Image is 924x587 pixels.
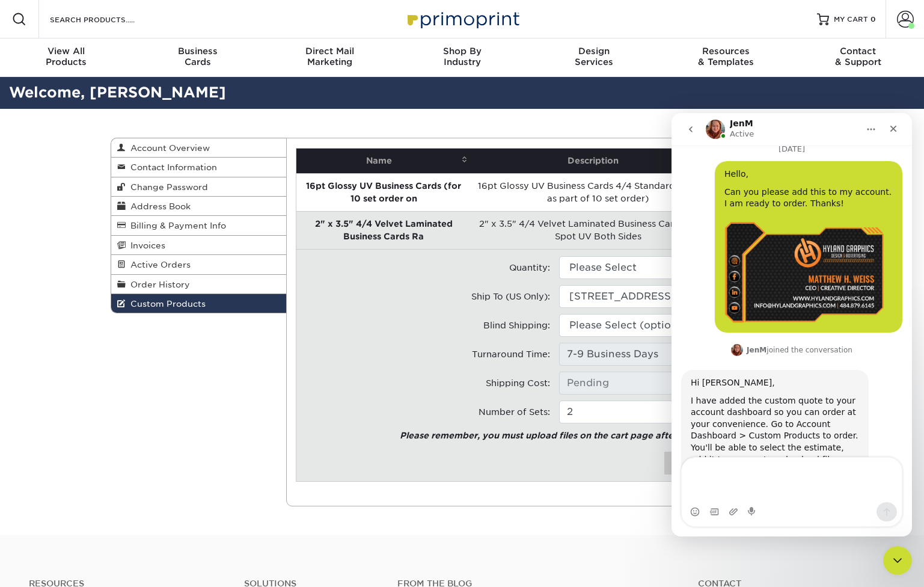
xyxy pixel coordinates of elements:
[126,143,210,153] span: Account Overview
[111,236,287,255] a: Invoices
[19,394,28,404] button: Emoji picker
[57,394,67,404] button: Upload attachment
[111,177,287,197] a: Change Password
[471,173,725,211] td: 16pt Glossy UV Business Cards 4/4 Standard Corners ( as part of 10 set order)
[205,389,225,408] button: Send a message…
[528,46,660,57] span: Design
[471,149,725,173] th: Description
[132,38,265,77] a: BusinessCards
[509,261,550,274] label: Quantity:
[396,46,528,57] span: Shop By
[400,431,797,440] em: Please remember, you must upload files on the cart page after clicking add to cart below.
[528,46,660,67] div: Services
[479,405,550,418] label: Number of Sets:
[19,264,188,276] div: Hi [PERSON_NAME],
[486,376,550,389] label: Shipping Cost:
[672,113,912,536] iframe: Intercom live chat
[792,46,924,67] div: & Support
[396,46,528,67] div: Industry
[472,348,550,360] label: Turnaround Time:
[132,46,265,67] div: Cards
[49,12,166,26] input: SEARCH PRODUCTS.....
[264,46,396,57] span: Direct Mail
[126,241,165,250] span: Invoices
[19,282,188,364] div: I have added the custom quote to your account dashboard so you can order at your convenience. Go ...
[126,221,226,230] span: Billing & Payment Info
[559,372,797,395] input: Pending
[528,38,660,77] a: DesignServices
[483,319,550,331] label: Blind Shipping:
[10,257,197,413] div: Hi [PERSON_NAME],I have added the custom quote to your account dashboard so you can order at your...
[883,546,912,575] iframe: Intercom live chat
[264,46,396,67] div: Marketing
[111,294,287,313] a: Custom Products
[126,182,208,192] span: Change Password
[111,275,287,294] a: Order History
[126,162,217,172] span: Contact Information
[111,138,287,158] a: Account Overview
[471,290,550,303] label: Ship To (US Only):
[296,149,471,173] th: Name
[126,280,190,289] span: Order History
[834,14,868,25] span: MY CART
[126,201,191,211] span: Address Book
[315,219,453,241] strong: 2" x 3.5" 4/4 Velvet Laminated Business Cards Ra
[792,46,924,57] span: Contact
[111,216,287,235] a: Billing & Payment Info
[10,345,230,389] textarea: Message…
[126,260,191,269] span: Active Orders
[126,299,206,309] span: Custom Products
[792,38,924,77] a: Contact& Support
[132,46,265,57] span: Business
[660,46,792,67] div: & Templates
[264,38,396,77] a: Direct MailMarketing
[660,38,792,77] a: Resources& Templates
[111,197,287,216] a: Address Book
[660,46,792,57] span: Resources
[306,181,461,203] strong: 16pt Glossy UV Business Cards (for 10 set order on
[402,6,522,32] img: Primoprint
[471,211,725,249] td: 2" x 3.5" 4/4 Velvet Laminated Business Cards Raised Spot UV Both Sides
[10,257,231,435] div: JenM says…
[664,452,715,475] button: Cancel
[111,255,287,274] a: Active Orders
[396,38,528,77] a: Shop ByIndustry
[870,15,876,23] span: 0
[111,158,287,177] a: Contact Information
[38,394,47,404] button: Gif picker
[76,394,86,404] button: Start recording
